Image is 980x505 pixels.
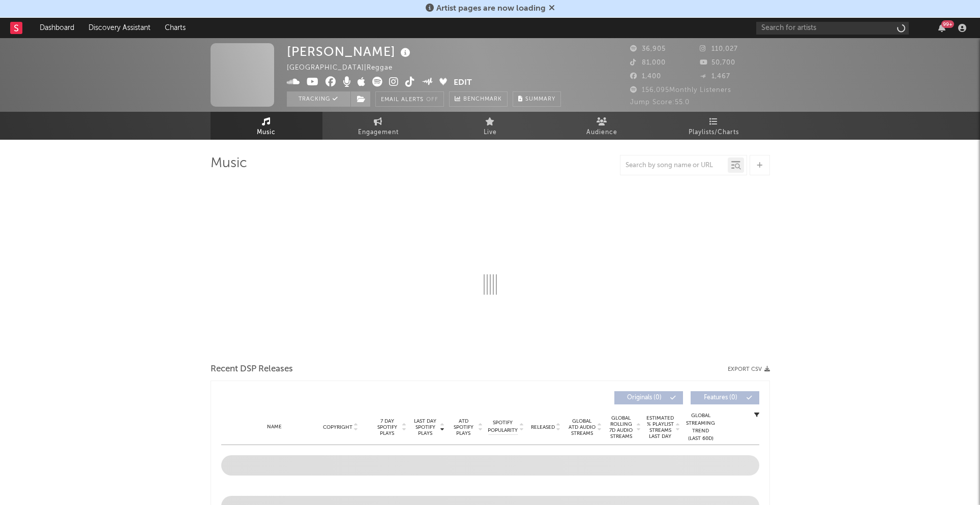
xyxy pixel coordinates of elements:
input: Search by song name or URL [620,162,728,170]
button: Export CSV [728,366,770,372]
button: Originals(0) [614,391,683,404]
span: Artist pages are now loading [436,5,546,13]
div: 99 + [941,20,954,28]
span: Benchmark [463,93,502,106]
a: Engagement [322,112,434,140]
a: Discovery Assistant [81,18,158,38]
span: Playlists/Charts [689,127,739,139]
span: 81,000 [630,59,666,66]
span: 110,027 [700,46,738,52]
button: Tracking [287,91,350,107]
span: Live [484,127,497,139]
span: Last Day Spotify Plays [412,418,439,436]
span: Jump Score: 55.0 [630,99,690,106]
span: Estimated % Playlist Streams Last Day [646,415,674,439]
div: [PERSON_NAME] [287,43,413,60]
a: Dashboard [33,18,81,38]
div: Name [242,423,308,431]
a: Music [211,112,322,140]
span: Global ATD Audio Streams [568,418,596,436]
button: Email AlertsOff [375,91,444,107]
div: Global Streaming Trend (Last 60D) [686,412,716,443]
a: Live [434,112,546,140]
a: Playlists/Charts [658,112,770,140]
div: [GEOGRAPHIC_DATA] | Reggae [287,62,404,74]
span: 50,700 [700,59,735,66]
span: Copyright [323,424,352,430]
span: Global Rolling 7D Audio Streams [607,415,635,439]
span: 7 Day Spotify Plays [374,418,401,436]
span: Audience [586,127,617,139]
span: 156,095 Monthly Listeners [630,87,731,93]
span: Released [531,424,555,430]
span: Dismiss [549,5,555,13]
span: 36,905 [630,46,666,52]
a: Benchmark [449,91,508,107]
span: Spotify Popularity [488,419,518,434]
span: Originals ( 0 ) [621,395,668,401]
button: Features(0) [691,391,759,404]
span: Features ( 0 ) [697,395,744,401]
em: Off [426,97,438,103]
span: 1,467 [700,73,730,80]
input: Search for artists [756,22,909,35]
span: 1,400 [630,73,661,80]
span: Summary [525,97,555,102]
span: Recent DSP Releases [211,363,293,375]
a: Charts [158,18,193,38]
a: Audience [546,112,658,140]
button: Edit [454,77,472,89]
button: 99+ [938,24,945,32]
span: Music [257,127,276,139]
button: Summary [513,91,561,107]
span: Engagement [358,127,399,139]
span: ATD Spotify Plays [450,418,477,436]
